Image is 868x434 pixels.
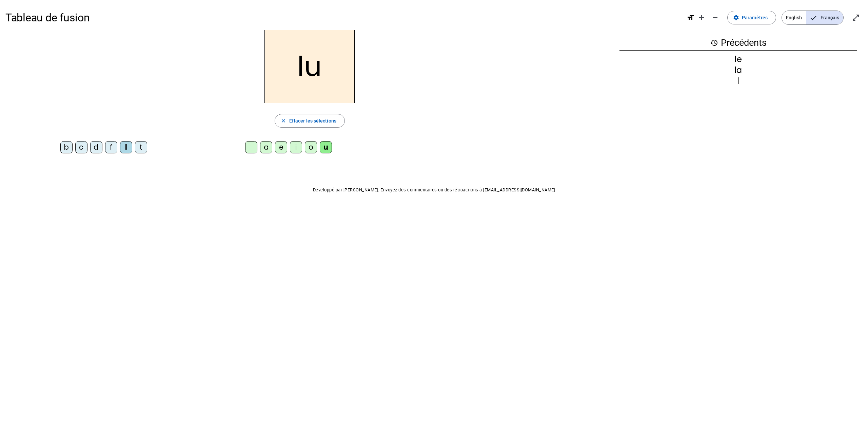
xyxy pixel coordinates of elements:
div: t [135,141,147,153]
div: la [619,66,857,74]
button: Augmenter la taille de la police [695,11,708,24]
h1: Tableau de fusion [5,7,681,29]
mat-icon: history [710,39,718,47]
div: l [619,77,857,85]
div: a [260,141,272,153]
div: c [75,141,87,153]
h2: lu [264,30,355,103]
div: e [275,141,287,153]
div: u [320,141,332,153]
div: b [60,141,73,153]
mat-icon: add [697,14,706,22]
mat-button-toggle-group: Language selection [782,11,844,25]
button: Diminuer la taille de la police [708,11,722,24]
button: Paramètres [727,11,776,24]
button: Entrer en plein écran [849,11,863,24]
mat-icon: remove [711,14,719,22]
div: o [305,141,317,153]
span: Effacer les sélections [289,117,336,125]
div: le [619,55,857,63]
mat-icon: close [280,118,287,124]
div: i [290,141,302,153]
mat-icon: format_size [687,14,695,22]
p: Développé par [PERSON_NAME]. Envoyez des commentaires ou des rétroactions à [EMAIL_ADDRESS][DOMAI... [5,186,863,194]
mat-icon: open_in_full [852,14,860,22]
div: f [105,141,117,153]
span: English [782,11,806,24]
h3: Précédents [619,35,857,51]
button: Effacer les sélections [275,114,345,128]
span: Paramètres [742,14,768,22]
span: Français [806,11,843,24]
mat-icon: settings [733,15,739,21]
div: l [120,141,132,153]
div: d [90,141,102,153]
